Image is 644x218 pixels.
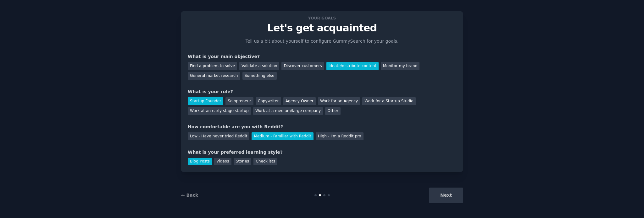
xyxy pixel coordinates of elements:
div: High - I'm a Reddit pro [316,132,364,140]
p: Tell us a bit about yourself to configure GummySearch for your goals. [243,38,401,45]
div: Monitor my brand [381,62,419,70]
a: ← Back [181,193,198,198]
div: Work for an Agency [318,97,360,105]
div: Checklists [253,158,277,166]
div: Something else [242,72,277,80]
div: Videos [214,158,231,166]
div: Work at a medium/large company [253,107,323,115]
div: Discover customers [281,62,324,70]
div: How comfortable are you with Reddit? [188,124,456,130]
span: Your goals [307,15,337,21]
div: Startup Founder [188,97,223,105]
div: Validate a solution [239,62,279,70]
div: Medium - Familiar with Reddit [252,132,313,140]
div: Low - Have never tried Reddit [188,132,249,140]
div: What is your main objective? [188,53,456,60]
div: General market research [188,72,240,80]
div: Solopreneur [225,97,253,105]
div: Copywriter [256,97,281,105]
div: Work at an early stage startup [188,107,251,115]
div: Work for a Startup Studio [362,97,415,105]
div: What is your preferred learning style? [188,149,456,156]
div: Agency Owner [283,97,316,105]
div: Find a problem to solve [188,62,237,70]
div: Ideate/distribute content [326,62,379,70]
div: Other [325,107,341,115]
div: Stories [234,158,251,166]
p: Let's get acquainted [188,23,456,34]
div: What is your role? [188,88,456,95]
div: Blog Posts [188,158,212,166]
